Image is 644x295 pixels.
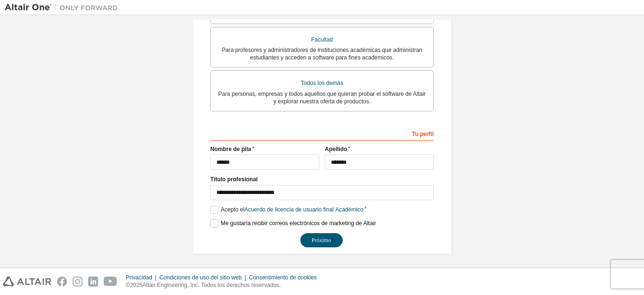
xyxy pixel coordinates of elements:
font: Todos los demás [301,80,343,86]
font: Privacidad [126,274,152,281]
font: Me gustaría recibir correos electrónicos de marketing de Altair [221,220,376,227]
img: altair_logo.svg [3,277,51,287]
font: Acepto el [221,206,244,213]
img: facebook.svg [57,277,67,287]
font: Facultad [311,36,333,43]
font: 2025 [130,282,143,288]
font: Condiciones de uso del sitio web [159,274,242,281]
font: Próximo [312,237,331,244]
button: Próximo [300,233,343,247]
font: Título profesional [210,176,258,183]
font: Para personas, empresas y todos aquellos que quieran probar el software de Altair y explorar nues... [218,91,426,105]
img: instagram.svg [73,277,83,287]
img: linkedin.svg [88,277,98,287]
font: Acuerdo de licencia de usuario final [244,206,333,213]
font: Consentimiento de cookies [249,274,317,281]
font: Para profesores y administradores de instituciones académicas que administran estudiantes y acced... [222,47,422,61]
font: Apellido [325,146,347,152]
img: Altair Uno [5,3,123,12]
font: Altair Engineering, Inc. Todos los derechos reservados. [142,282,281,288]
font: Académico [335,206,363,213]
font: © [126,282,130,288]
font: Tu perfil [412,131,434,137]
img: youtube.svg [104,277,117,287]
font: Nombre de pila [210,146,251,152]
